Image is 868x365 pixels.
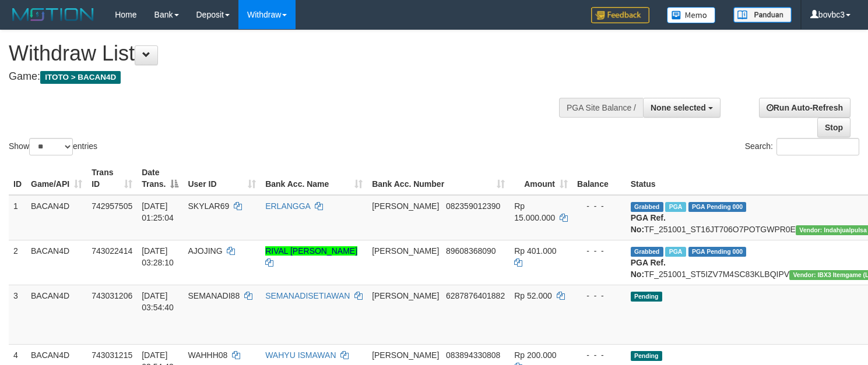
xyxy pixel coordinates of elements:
[631,351,662,361] span: Pending
[142,201,174,222] span: [DATE] 01:25:04
[667,7,716,23] img: Button%20Memo.svg
[9,162,26,195] th: ID
[188,291,240,300] span: SEMANADI88
[265,246,357,256] a: RIVAL [PERSON_NAME]
[9,195,26,240] td: 1
[776,138,859,155] input: Search:
[817,118,851,137] a: Stop
[631,213,666,234] b: PGA Ref. No:
[92,201,132,211] span: 742957505
[26,285,87,344] td: BACAN4D
[188,246,222,256] span: AJOJING
[631,292,662,302] span: Pending
[643,98,721,118] button: None selected
[446,201,500,211] span: Copy 082359012390 to clipboard
[733,7,792,23] img: panduan.png
[183,162,261,195] th: User ID: activate to sort column ascending
[188,350,227,360] span: WAHHH08
[9,138,97,155] label: Show entries
[372,246,439,256] span: [PERSON_NAME]
[631,247,663,257] span: Grabbed
[367,162,509,195] th: Bank Acc. Number: activate to sort column ascending
[372,201,439,211] span: [PERSON_NAME]
[631,202,663,212] span: Grabbed
[591,7,649,23] img: Feedback.jpg
[29,138,73,155] select: Showentries
[514,201,555,222] span: Rp 15.000.000
[688,202,747,212] span: PGA Pending
[9,71,567,83] h4: Game:
[559,98,643,118] div: PGA Site Balance /
[261,162,367,195] th: Bank Acc. Name: activate to sort column ascending
[188,201,229,211] span: SKYLAR69
[26,195,87,240] td: BACAN4D
[9,240,26,285] td: 2
[9,42,567,65] h1: Withdraw List
[665,247,686,257] span: Marked by bovbc4
[577,245,621,257] div: - - -
[137,162,183,195] th: Date Trans.: activate to sort column descending
[688,247,747,257] span: PGA Pending
[446,350,500,360] span: Copy 083894330808 to clipboard
[142,291,174,312] span: [DATE] 03:54:40
[372,350,439,360] span: [PERSON_NAME]
[665,202,686,212] span: Marked by bovbc4
[631,258,666,279] b: PGA Ref. No:
[577,200,621,212] div: - - -
[265,350,336,360] a: WAHYU ISMAWAN
[92,350,132,360] span: 743031215
[759,98,851,118] a: Run Auto-Refresh
[509,162,572,195] th: Amount: activate to sort column ascending
[40,71,121,84] span: ITOTO > BACAN4D
[372,291,439,300] span: [PERSON_NAME]
[9,285,26,344] td: 3
[26,162,87,195] th: Game/API: activate to sort column ascending
[577,349,621,361] div: - - -
[9,6,97,23] img: MOTION_logo.png
[265,291,350,300] a: SEMANADISETIAWAN
[745,138,859,155] label: Search:
[26,240,87,285] td: BACAN4D
[514,350,556,360] span: Rp 200.000
[514,246,556,256] span: Rp 401.000
[651,103,706,112] span: None selected
[446,246,496,256] span: Copy 89608368090 to clipboard
[577,290,621,302] div: - - -
[572,162,626,195] th: Balance
[87,162,137,195] th: Trans ID: activate to sort column ascending
[265,201,310,211] a: ERLANGGA
[142,246,174,267] span: [DATE] 03:28:10
[92,246,132,256] span: 743022414
[446,291,505,300] span: Copy 6287876401882 to clipboard
[514,291,552,300] span: Rp 52.000
[92,291,132,300] span: 743031206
